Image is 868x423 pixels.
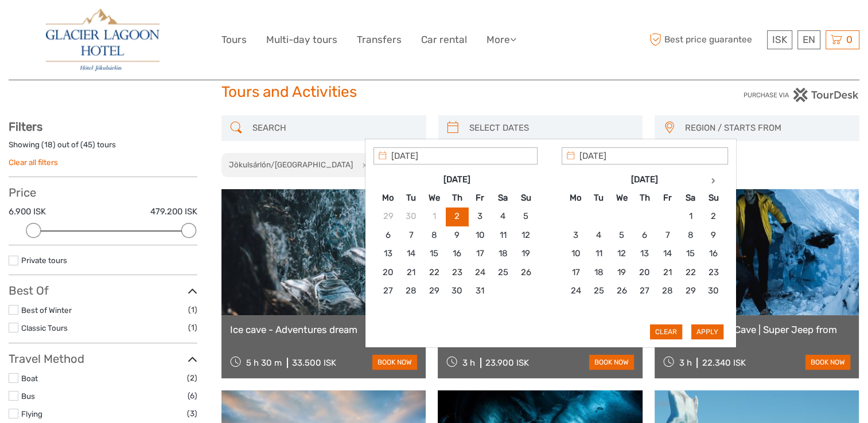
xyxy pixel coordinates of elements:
a: Crystal Blue Ice Cave | Super Jeep from Jökulsárlón [663,324,850,347]
button: Apply [691,324,723,339]
td: 27 [376,282,399,300]
a: Transfers [357,32,402,48]
td: 21 [399,263,422,281]
h3: Best Of [9,284,197,297]
td: 7 [399,226,422,244]
th: Th [445,189,468,207]
span: 3 h [462,358,475,368]
td: 5 [514,207,537,226]
span: (6) [188,389,197,402]
label: 45 [83,139,92,150]
th: [DATE] [587,170,702,189]
td: 1 [679,207,702,226]
a: Multi-day tours [266,32,337,48]
td: 4 [587,226,610,244]
span: 5 h 30 m [246,358,282,368]
span: (3) [187,407,197,420]
td: 30 [702,282,725,300]
td: 12 [610,245,633,263]
td: 11 [491,226,514,244]
td: 28 [399,282,422,300]
label: 479.200 ISK [150,206,197,218]
th: We [610,189,633,207]
a: More [486,32,516,48]
a: Ice cave - Adventures dream [230,324,417,335]
button: x [355,159,370,171]
td: 7 [656,226,679,244]
img: 2790-86ba44ba-e5e5-4a53-8ab7-28051417b7bc_logo_big.jpg [46,9,159,71]
span: (2) [187,371,197,385]
button: Open LiveChat chat widget [132,18,146,32]
td: 2 [702,207,725,226]
td: 27 [633,282,656,300]
td: 17 [564,263,587,281]
span: Best price guarantee [647,30,764,49]
th: We [422,189,445,207]
td: 16 [702,245,725,263]
input: SEARCH [248,118,421,138]
td: 23 [445,263,468,281]
td: 22 [422,263,445,281]
label: 18 [44,139,53,150]
div: 23.900 ISK [485,358,529,368]
td: 1 [422,207,445,226]
span: ISK [772,34,787,45]
td: 18 [587,263,610,281]
strong: Filters [9,120,42,134]
td: 24 [468,263,491,281]
a: Flying [21,409,42,418]
button: REGION / STARTS FROM [680,119,854,138]
td: 24 [564,282,587,300]
td: 6 [633,226,656,244]
a: Boat [21,374,38,383]
td: 15 [679,245,702,263]
td: 2 [445,207,468,226]
td: 8 [422,226,445,244]
td: 18 [491,245,514,263]
button: Clear [650,324,682,339]
td: 29 [679,282,702,300]
div: EN [797,30,820,49]
td: 14 [656,245,679,263]
td: 26 [610,282,633,300]
td: 6 [376,226,399,244]
td: 21 [656,263,679,281]
h3: Travel Method [9,352,197,366]
th: Th [633,189,656,207]
td: 19 [610,263,633,281]
td: 26 [514,263,537,281]
td: 3 [468,207,491,226]
th: Su [702,189,725,207]
td: 31 [468,282,491,300]
td: 30 [399,207,422,226]
a: Tours [221,32,247,48]
td: 29 [376,207,399,226]
td: 13 [633,245,656,263]
div: 33.500 ISK [292,358,336,368]
th: Fr [656,189,679,207]
label: 6.900 ISK [9,206,46,218]
span: (1) [188,303,197,316]
th: [DATE] [399,170,514,189]
td: 11 [587,245,610,263]
h3: Price [9,186,197,199]
td: 16 [445,245,468,263]
td: 30 [445,282,468,300]
td: 28 [656,282,679,300]
h1: Tours and Activities [221,83,647,101]
th: Tu [587,189,610,207]
td: 8 [679,226,702,244]
td: 17 [468,245,491,263]
td: 3 [564,226,587,244]
td: 23 [702,263,725,281]
a: book now [589,355,634,370]
td: 29 [422,282,445,300]
a: Private tours [21,256,67,265]
td: 25 [491,263,514,281]
td: 15 [422,245,445,263]
span: 3 h [679,358,691,368]
th: Sa [491,189,514,207]
th: Mo [564,189,587,207]
th: Mo [376,189,399,207]
a: Best of Winter [21,305,72,315]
